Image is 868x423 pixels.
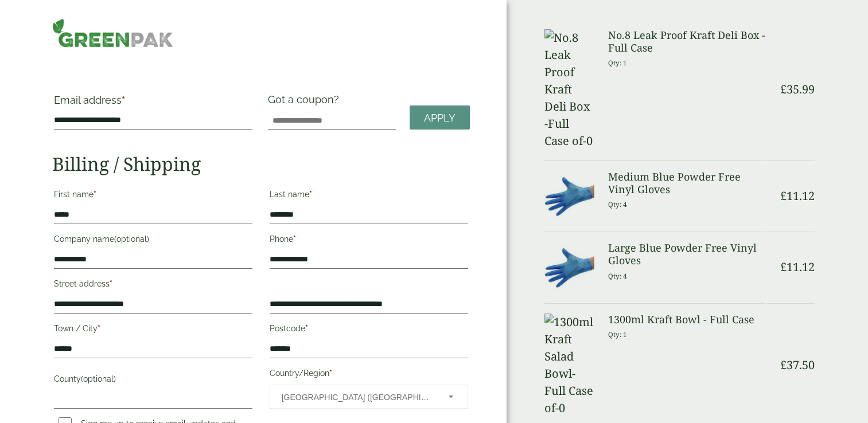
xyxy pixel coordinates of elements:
[780,81,787,97] span: £
[424,112,456,124] span: Apply
[54,276,252,295] label: Street address
[122,94,125,106] abbr: required
[780,259,815,275] bdi: 11.12
[608,171,765,195] h3: Medium Blue Powder Free Vinyl Gloves
[270,365,468,385] label: Country/Region
[544,314,594,417] img: 1300ml Kraft Salad Bowl-Full Case of-0
[544,29,594,150] img: No.8 Leak Proof Kraft Deli Box -Full Case of-0
[282,385,433,409] span: United Kingdom (UK)
[329,369,332,378] abbr: required
[81,374,116,383] span: (optional)
[270,186,468,206] label: Last name
[780,357,787,373] span: £
[608,58,627,67] small: Qty: 1
[110,279,112,288] abbr: required
[54,95,252,111] label: Email address
[270,385,468,409] span: Country/Region
[780,81,815,97] bdi: 35.99
[54,320,252,340] label: Town / City
[608,330,627,339] small: Qty: 1
[52,18,173,48] img: GreenPak Supplies
[608,314,765,326] h3: 1300ml Kraft Bowl - Full Case
[780,357,815,373] bdi: 37.50
[54,231,252,250] label: Company name
[270,231,468,250] label: Phone
[780,188,787,203] span: £
[780,259,787,275] span: £
[608,272,627,280] small: Qty: 4
[293,234,296,244] abbr: required
[608,29,765,54] h3: No.8 Leak Proof Kraft Deli Box - Full Case
[410,105,470,130] a: Apply
[54,371,252,390] label: County
[608,242,765,267] h3: Large Blue Powder Free Vinyl Gloves
[52,153,470,175] h2: Billing / Shipping
[98,324,100,333] abbr: required
[305,324,308,333] abbr: required
[608,200,627,209] small: Qty: 4
[309,190,312,199] abbr: required
[94,190,96,199] abbr: required
[54,186,252,206] label: First name
[270,320,468,340] label: Postcode
[268,93,344,111] label: Got a coupon?
[780,188,815,203] bdi: 11.12
[114,234,149,244] span: (optional)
